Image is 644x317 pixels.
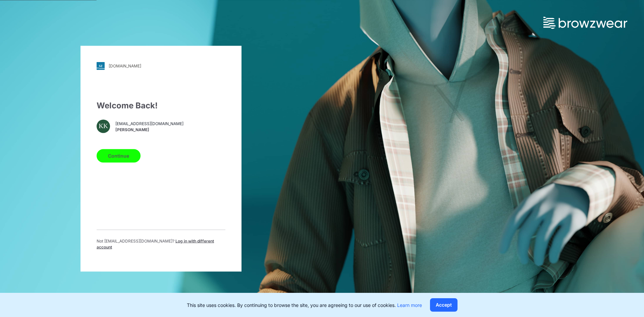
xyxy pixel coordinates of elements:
[97,238,225,250] p: Not [EMAIL_ADDRESS][DOMAIN_NAME] ?
[109,63,141,68] div: [DOMAIN_NAME]
[187,302,422,309] p: This site uses cookies. By continuing to browse the site, you are agreeing to our use of cookies.
[97,62,105,70] img: svg+xml;base64,PHN2ZyB3aWR0aD0iMjgiIGhlaWdodD0iMjgiIHZpZXdCb3g9IjAgMCAyOCAyOCIgZmlsbD0ibm9uZSIgeG...
[430,298,458,312] button: Accept
[115,127,183,133] span: [PERSON_NAME]
[397,302,422,308] a: Learn more
[543,17,627,29] img: browzwear-logo.73288ffb.svg
[115,121,183,127] span: [EMAIL_ADDRESS][DOMAIN_NAME]
[97,62,225,70] a: [DOMAIN_NAME]
[97,149,141,162] button: Continue
[97,99,225,111] div: Welcome Back!
[97,119,110,133] div: KK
